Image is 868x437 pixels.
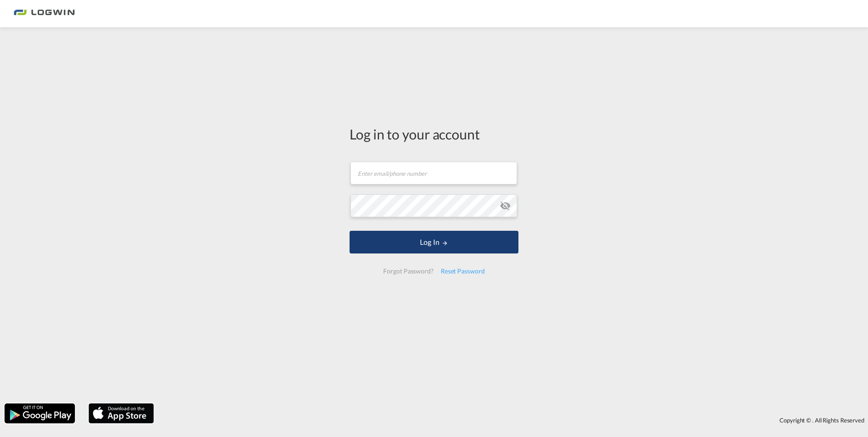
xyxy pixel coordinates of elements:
div: Reset Password [437,263,488,279]
img: apple.png [88,402,155,424]
div: Copyright © . All Rights Reserved [158,412,868,428]
md-icon: icon-eye-off [500,200,511,211]
button: LOGIN [350,231,518,253]
input: Enter email/phone number [350,162,517,184]
img: bc73a0e0d8c111efacd525e4c8ad7d32.png [14,4,75,24]
img: google.png [4,402,76,424]
div: Log in to your account [350,124,518,144]
div: Forgot Password? [380,263,437,279]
